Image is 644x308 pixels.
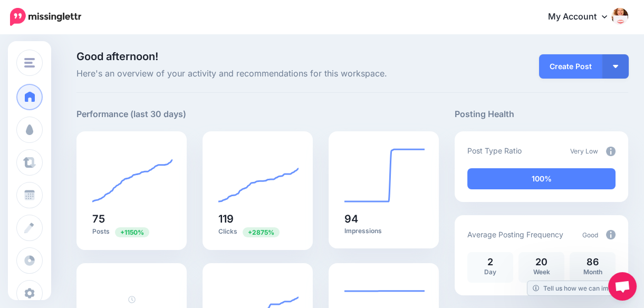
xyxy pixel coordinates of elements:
[344,214,423,224] h5: 94
[467,228,563,240] p: Average Posting Frequency
[467,168,616,189] div: 100% of your posts in the last 30 days have been from Drip Campaigns
[344,227,423,235] p: Impressions
[575,257,610,267] p: 86
[218,227,297,237] p: Clicks
[527,281,631,295] a: Tell us how we can improve
[484,268,496,276] span: Day
[92,227,171,237] p: Posts
[24,58,35,68] img: menu.png
[608,272,637,301] a: Open chat
[613,65,618,68] img: arrow-down-white.png
[76,108,186,121] h5: Performance (last 30 days)
[76,67,439,81] span: Here's an overview of your activity and recommendations for this workspace.
[582,231,598,239] span: Good
[455,108,628,121] h5: Posting Health
[92,214,171,224] h5: 75
[570,147,598,155] span: Very Low
[539,54,602,79] a: Create Post
[524,257,559,267] p: 20
[467,145,522,157] p: Post Type Ratio
[473,257,508,267] p: 2
[115,227,149,237] span: Previous period: 6
[218,214,297,224] h5: 119
[76,50,158,63] span: Good afternoon!
[537,4,628,30] a: My Account
[533,268,550,276] span: Week
[243,227,280,237] span: Previous period: 4
[606,147,616,156] img: info-circle-grey.png
[606,230,616,239] img: info-circle-grey.png
[583,268,602,276] span: Month
[10,8,81,26] img: Missinglettr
